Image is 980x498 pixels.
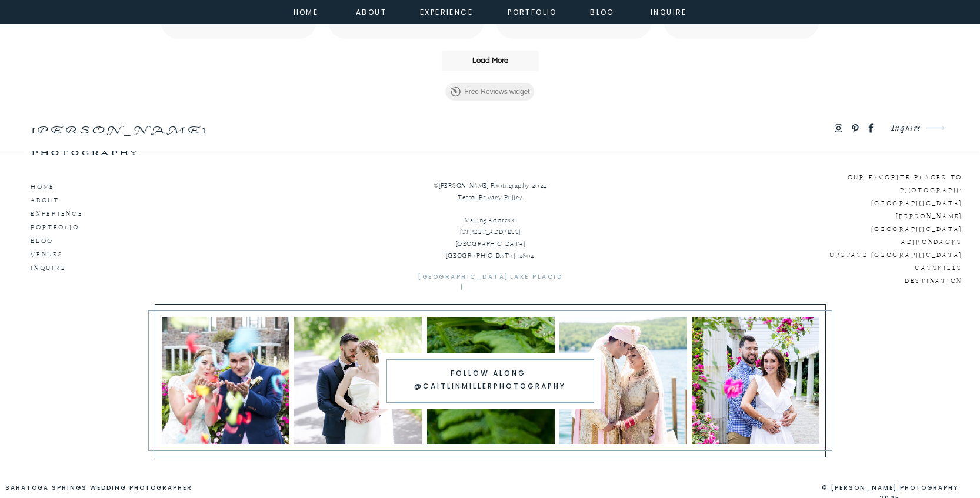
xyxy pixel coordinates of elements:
[221,483,289,493] p: This site is not a part of the Facebook™ website or Facebook™ Inc. Additionally, this site is NOT...
[31,193,98,204] a: ABOUT
[31,220,98,231] a: portfolio
[479,193,523,201] a: Privacy Policy
[290,6,322,16] a: home
[31,261,98,272] a: inquire
[3,483,194,493] p: saratoga springs wedding photographer
[812,483,967,493] p: © [PERSON_NAME] photography 2025
[511,5,585,24] a: Posted on WeddingWire
[394,367,586,396] nav: Follow along @caitlinmillerphotography
[356,6,382,16] a: about
[648,6,690,16] a: inquire
[31,119,281,136] a: [PERSON_NAME] photography
[31,207,98,218] a: experience
[783,171,962,275] p: Our favorite places to photograph: [GEOGRAPHIC_DATA] [PERSON_NAME] [GEOGRAPHIC_DATA] Adirondacks ...
[31,180,98,190] a: HOME
[418,272,507,282] a: [GEOGRAPHIC_DATA] |
[445,83,534,101] a: Free Reviews widget
[31,234,98,245] a: BLOG
[581,6,624,16] a: Blog
[431,180,550,266] p: ©[PERSON_NAME] Photography 2024 | Mailing Address: [STREET_ADDRESS] [GEOGRAPHIC_DATA] [GEOGRAPHIC...
[442,51,539,71] button: Load More
[31,248,98,258] a: Venues
[661,483,761,493] a: See our Privacy Policy
[458,193,478,201] a: Terms
[757,483,777,493] p: This site is not a part of the Facebook™ website or Facebook™ Inc. Additionally, this site is NOT...
[509,272,563,282] a: lake placid
[535,14,585,22] div: WeddingWire
[882,121,921,136] a: Inquire
[535,7,585,22] div: Posted on
[507,6,558,16] a: portfolio
[472,56,508,66] span: Load More
[420,6,468,16] a: experience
